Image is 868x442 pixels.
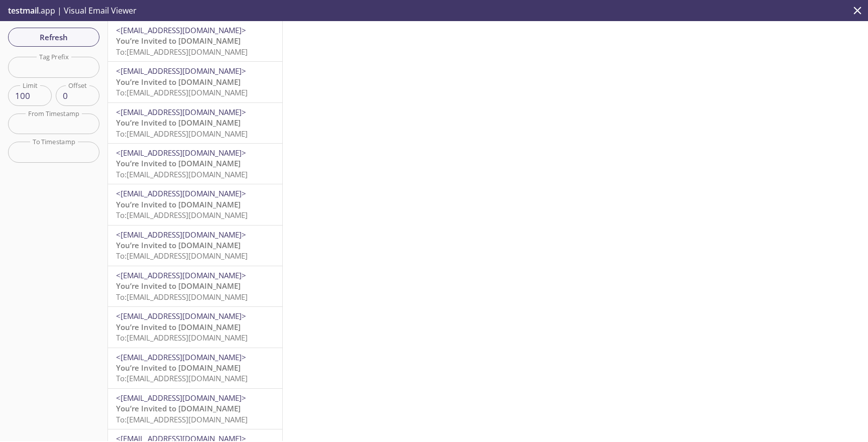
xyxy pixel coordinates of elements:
[116,363,241,373] span: You’re Invited to [DOMAIN_NAME]
[108,144,282,184] div: <[EMAIL_ADDRESS][DOMAIN_NAME]>You’re Invited to [DOMAIN_NAME]To:[EMAIL_ADDRESS][DOMAIN_NAME]
[108,184,282,225] div: <[EMAIL_ADDRESS][DOMAIN_NAME]>You’re Invited to [DOMAIN_NAME]To:[EMAIL_ADDRESS][DOMAIN_NAME]
[116,322,241,332] span: You’re Invited to [DOMAIN_NAME]
[116,251,248,261] span: To: [EMAIL_ADDRESS][DOMAIN_NAME]
[116,333,248,343] span: To: [EMAIL_ADDRESS][DOMAIN_NAME]
[116,118,241,128] span: You’re Invited to [DOMAIN_NAME]
[108,103,282,143] div: <[EMAIL_ADDRESS][DOMAIN_NAME]>You’re Invited to [DOMAIN_NAME]To:[EMAIL_ADDRESS][DOMAIN_NAME]
[116,311,246,321] span: <[EMAIL_ADDRESS][DOMAIN_NAME]>
[116,36,241,46] span: You’re Invited to [DOMAIN_NAME]
[116,169,248,179] span: To: [EMAIL_ADDRESS][DOMAIN_NAME]
[116,87,248,97] span: To: [EMAIL_ADDRESS][DOMAIN_NAME]
[116,188,246,198] span: <[EMAIL_ADDRESS][DOMAIN_NAME]>
[116,107,246,117] span: <[EMAIL_ADDRESS][DOMAIN_NAME]>
[8,28,99,47] button: Refresh
[108,348,282,388] div: <[EMAIL_ADDRESS][DOMAIN_NAME]>You’re Invited to [DOMAIN_NAME]To:[EMAIL_ADDRESS][DOMAIN_NAME]
[116,403,241,413] span: You’re Invited to [DOMAIN_NAME]
[116,414,248,424] span: To: [EMAIL_ADDRESS][DOMAIN_NAME]
[116,352,246,362] span: <[EMAIL_ADDRESS][DOMAIN_NAME]>
[116,77,241,87] span: You’re Invited to [DOMAIN_NAME]
[116,393,246,403] span: <[EMAIL_ADDRESS][DOMAIN_NAME]>
[8,5,39,16] span: testmail
[108,62,282,102] div: <[EMAIL_ADDRESS][DOMAIN_NAME]>You’re Invited to [DOMAIN_NAME]To:[EMAIL_ADDRESS][DOMAIN_NAME]
[116,230,246,240] span: <[EMAIL_ADDRESS][DOMAIN_NAME]>
[116,210,248,220] span: To: [EMAIL_ADDRESS][DOMAIN_NAME]
[16,31,91,44] span: Refresh
[116,66,246,76] span: <[EMAIL_ADDRESS][DOMAIN_NAME]>
[116,373,248,383] span: To: [EMAIL_ADDRESS][DOMAIN_NAME]
[108,307,282,347] div: <[EMAIL_ADDRESS][DOMAIN_NAME]>You’re Invited to [DOMAIN_NAME]To:[EMAIL_ADDRESS][DOMAIN_NAME]
[108,389,282,429] div: <[EMAIL_ADDRESS][DOMAIN_NAME]>You’re Invited to [DOMAIN_NAME]To:[EMAIL_ADDRESS][DOMAIN_NAME]
[116,47,248,57] span: To: [EMAIL_ADDRESS][DOMAIN_NAME]
[116,281,241,291] span: You’re Invited to [DOMAIN_NAME]
[116,148,246,158] span: <[EMAIL_ADDRESS][DOMAIN_NAME]>
[116,129,248,139] span: To: [EMAIL_ADDRESS][DOMAIN_NAME]
[116,292,248,302] span: To: [EMAIL_ADDRESS][DOMAIN_NAME]
[116,240,241,250] span: You’re Invited to [DOMAIN_NAME]
[116,270,246,280] span: <[EMAIL_ADDRESS][DOMAIN_NAME]>
[108,226,282,266] div: <[EMAIL_ADDRESS][DOMAIN_NAME]>You’re Invited to [DOMAIN_NAME]To:[EMAIL_ADDRESS][DOMAIN_NAME]
[116,25,246,35] span: <[EMAIL_ADDRESS][DOMAIN_NAME]>
[116,199,241,209] span: You’re Invited to [DOMAIN_NAME]
[108,21,282,61] div: <[EMAIL_ADDRESS][DOMAIN_NAME]>You’re Invited to [DOMAIN_NAME]To:[EMAIL_ADDRESS][DOMAIN_NAME]
[116,158,241,168] span: You’re Invited to [DOMAIN_NAME]
[108,266,282,306] div: <[EMAIL_ADDRESS][DOMAIN_NAME]>You’re Invited to [DOMAIN_NAME]To:[EMAIL_ADDRESS][DOMAIN_NAME]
